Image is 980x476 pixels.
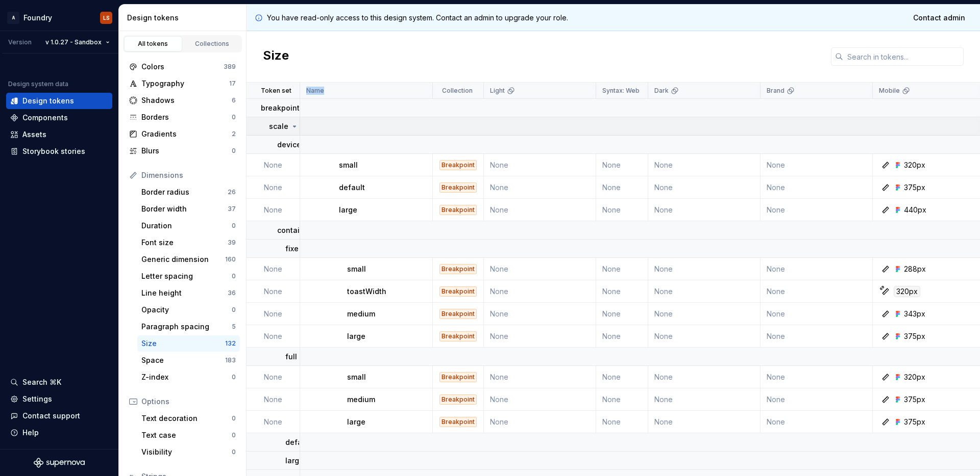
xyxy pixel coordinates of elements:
div: 320px [894,286,920,297]
button: Help [6,425,112,441]
td: None [761,154,873,176]
td: None [247,388,300,411]
div: Visibility [141,447,232,457]
td: None [484,303,596,325]
td: None [596,388,648,411]
div: Colors [141,62,224,72]
td: None [761,325,873,348]
td: None [596,280,648,303]
td: None [596,258,648,280]
p: medium [347,309,375,319]
div: Storybook stories [22,146,85,156]
div: 288px [904,264,926,274]
p: large [347,417,365,427]
p: fixed [285,244,303,254]
div: Breakpoint [439,160,477,170]
div: LS [103,14,110,22]
a: Generic dimension160 [137,251,240,268]
td: None [761,199,873,221]
div: Opacity [141,305,232,315]
td: None [484,280,596,303]
td: None [484,176,596,199]
div: Search ⌘K [22,377,61,387]
div: Shadows [141,95,232,105]
div: Design tokens [22,96,74,106]
button: v 1.0.27 - Sandbox [41,35,114,49]
a: Line height36 [137,285,240,301]
div: 2 [232,130,236,138]
p: default [339,182,365,193]
div: 320px [904,372,925,382]
div: Components [22,113,68,123]
div: 0 [232,373,236,381]
a: Z-index0 [137,369,240,385]
div: 37 [228,205,236,213]
div: Collections [187,40,238,48]
td: None [596,154,648,176]
a: Assets [6,126,112,143]
div: Size [141,338,225,349]
a: Contact admin [906,9,972,27]
td: None [648,154,761,176]
a: Space183 [137,352,240,368]
div: 375px [904,417,925,427]
p: Token set [261,87,291,95]
div: Breakpoint [439,417,477,427]
div: 440px [904,205,926,215]
div: 0 [232,431,236,439]
a: Font size39 [137,234,240,251]
div: Breakpoint [439,331,477,341]
button: Contact support [6,408,112,424]
p: small [347,372,366,382]
a: Storybook stories [6,143,112,160]
div: Gradients [141,129,232,139]
div: Font size [141,237,228,248]
div: Borders [141,112,232,122]
td: None [484,258,596,280]
div: 0 [232,147,236,155]
a: Colors389 [125,59,240,75]
div: Letter spacing [141,271,232,281]
div: All tokens [128,40,179,48]
td: None [596,176,648,199]
div: 389 [224,63,236,71]
p: large [347,331,365,341]
a: Design tokens [6,93,112,109]
p: small [339,160,358,170]
td: None [761,258,873,280]
div: Duration [141,221,232,231]
a: Opacity0 [137,302,240,318]
div: 6 [232,96,236,104]
a: Supernova Logo [34,458,85,468]
p: small [347,264,366,274]
div: 343px [904,309,925,319]
input: Search in tokens... [843,47,964,66]
td: None [247,176,300,199]
td: None [761,176,873,199]
div: 375px [904,182,925,193]
span: Contact admin [913,13,965,23]
p: large [285,456,304,466]
td: None [596,303,648,325]
p: medium [347,394,375,405]
div: Text decoration [141,413,232,424]
div: Breakpoint [439,264,477,274]
div: Contact support [22,411,80,421]
td: None [761,388,873,411]
div: Version [8,38,32,46]
td: None [648,366,761,388]
td: None [648,303,761,325]
div: Space [141,355,225,365]
a: Border radius26 [137,184,240,200]
div: 160 [225,255,236,263]
td: None [484,325,596,348]
div: 375px [904,331,925,341]
p: Collection [442,87,473,95]
a: Paragraph spacing5 [137,319,240,335]
a: Duration0 [137,218,240,234]
a: Letter spacing0 [137,268,240,284]
div: Settings [22,394,52,404]
td: None [648,199,761,221]
td: None [761,280,873,303]
td: None [247,154,300,176]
